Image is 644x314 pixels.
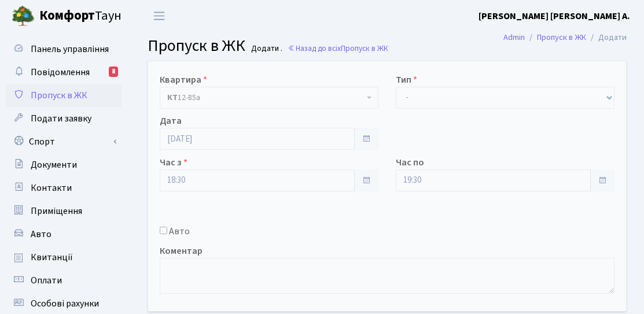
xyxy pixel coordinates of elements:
[31,274,62,287] span: Оплати
[479,9,630,23] a: [PERSON_NAME] [PERSON_NAME] А.
[160,73,207,87] label: Квартира
[167,92,178,104] b: КТ
[145,6,174,25] button: Переключити навігацію
[6,176,122,200] a: Контакти
[249,44,282,54] small: Додати .
[486,25,644,50] nav: breadcrumb
[39,6,122,26] span: Таун
[31,112,91,125] span: Подати заявку
[6,223,122,246] a: Авто
[31,205,82,217] span: Приміщення
[31,43,109,56] span: Панель управління
[160,114,182,128] label: Дата
[6,153,122,176] a: Документи
[503,31,525,43] a: Admin
[31,66,90,79] span: Повідомлення
[148,34,245,57] span: Пропуск в ЖК
[6,130,122,153] a: Спорт
[6,246,122,269] a: Квитанції
[31,228,51,241] span: Авто
[6,38,122,61] a: Панель управління
[31,158,77,171] span: Документи
[167,92,364,104] span: <b>КТ</b>&nbsp;&nbsp;&nbsp;&nbsp;12-85а
[39,6,95,25] b: Комфорт
[288,43,388,54] a: Назад до всіхПропуск в ЖК
[396,73,417,87] label: Тип
[537,31,586,43] a: Пропуск в ЖК
[341,43,388,54] span: Пропуск в ЖК
[6,200,122,223] a: Приміщення
[6,84,122,107] a: Пропуск в ЖК
[12,5,35,28] img: logo.png
[160,87,378,109] span: <b>КТ</b>&nbsp;&nbsp;&nbsp;&nbsp;12-85а
[169,224,190,238] label: Авто
[31,89,87,102] span: Пропуск в ЖК
[31,297,99,310] span: Особові рахунки
[109,67,118,77] div: 8
[479,10,630,23] b: [PERSON_NAME] [PERSON_NAME] А.
[31,251,73,264] span: Квитанції
[586,31,627,44] li: Додати
[396,156,424,169] label: Час по
[6,269,122,292] a: Оплати
[31,182,72,194] span: Контакти
[160,156,187,169] label: Час з
[6,107,122,130] a: Подати заявку
[6,61,122,84] a: Повідомлення8
[160,244,203,258] label: Коментар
